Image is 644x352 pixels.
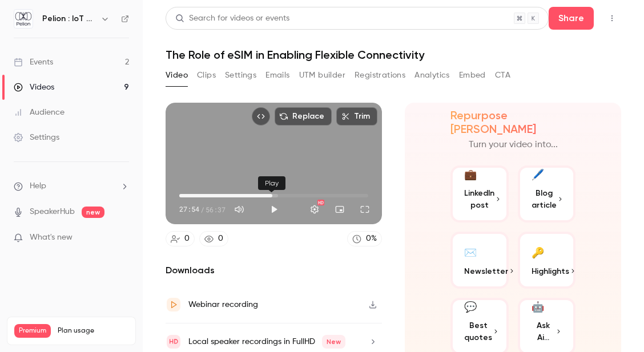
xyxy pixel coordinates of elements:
[258,176,285,190] div: Play
[199,231,228,246] a: 0
[464,187,494,211] span: LinkedIn post
[206,204,226,215] span: 56:37
[225,66,256,84] button: Settings
[322,335,345,349] span: New
[14,324,51,338] span: Premium
[532,319,556,343] span: Ask Ai...
[263,198,285,221] button: Play
[353,198,376,221] button: Full screen
[450,232,509,289] button: ✉️Newsletter
[14,56,53,68] div: Events
[265,66,289,84] button: Emails
[532,265,569,277] span: Highlights
[414,66,450,84] button: Analytics
[532,243,544,261] div: 🔑
[464,243,477,261] div: ✉️
[518,232,576,289] button: 🔑Highlights
[532,187,557,211] span: Blog article
[464,167,477,183] div: 💼
[317,200,324,205] div: HD
[218,233,223,245] div: 0
[30,232,73,244] span: What's new
[30,180,46,192] span: Help
[30,206,75,218] a: SpeakerHub
[347,231,382,246] a: 0%
[464,300,477,315] div: 💬
[252,107,270,126] button: Embed video
[450,165,509,222] button: 💼LinkedIn post
[328,198,351,221] button: Turn on miniplayer
[532,300,544,315] div: 🤖
[14,107,65,118] div: Audience
[14,10,33,28] img: Pelion : IoT Connectivity Made Effortless
[603,9,621,27] button: Top Bar Actions
[179,204,199,215] span: 27:54
[366,233,377,245] div: 0 %
[303,198,326,221] button: Settings
[336,107,377,126] button: Trim
[42,13,96,25] h6: Pelion : IoT Connectivity Made Effortless
[82,207,104,218] span: new
[166,66,188,84] button: Video
[58,326,128,335] span: Plan usage
[14,180,129,192] li: help-dropdown-opener
[197,66,216,84] button: Clips
[518,165,576,222] button: 🖊️Blog article
[450,108,575,136] h2: Repurpose [PERSON_NAME]
[115,233,129,243] iframe: Noticeable Trigger
[184,233,190,245] div: 0
[464,265,508,277] span: Newsletter
[549,7,594,30] button: Share
[166,264,382,277] h2: Downloads
[188,298,258,311] div: Webinar recording
[228,198,251,221] button: Mute
[188,335,345,349] div: Local speaker recordings in FullHD
[179,204,226,215] div: 27:54
[14,132,59,143] div: Settings
[166,48,621,62] h1: The Role of eSIM in Enabling Flexible Connectivity
[532,167,544,183] div: 🖊️
[299,66,345,84] button: UTM builder
[469,138,558,152] p: Turn your video into...
[200,204,204,215] span: /
[495,66,510,84] button: CTA
[464,319,492,343] span: Best quotes
[14,82,54,93] div: Videos
[275,107,332,126] button: Replace
[355,66,405,84] button: Registrations
[459,66,486,84] button: Embed
[166,231,195,246] a: 0
[175,13,289,25] div: Search for videos or events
